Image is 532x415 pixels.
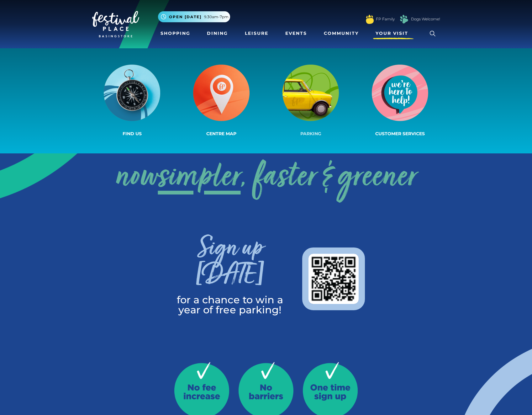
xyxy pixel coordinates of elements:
a: Dogs Welcome! [411,16,440,22]
img: Festival Place Logo [92,11,139,37]
a: Centre Map [177,63,266,138]
a: Parking [266,63,356,138]
h3: Sign up [DATE] [167,236,293,295]
span: Find us [123,131,142,136]
span: 9.30am-7pm [204,14,229,20]
p: for a chance to win a year of free parking! [167,295,293,315]
span: Centre Map [206,131,236,136]
a: Find us [87,63,177,138]
a: Dining [204,28,230,39]
a: Shopping [158,28,193,39]
span: Customer Services [375,131,425,136]
a: Community [321,28,361,39]
span: Parking [300,131,321,136]
span: Your Visit [376,30,408,37]
a: Customer Services [356,63,445,138]
button: Open [DATE] 9.30am-7pm [158,11,230,22]
a: Events [283,28,309,39]
a: nowsimpler, faster & greener [116,153,417,203]
a: FP Family [376,16,395,22]
a: Leisure [242,28,271,39]
span: Open [DATE] [169,14,202,20]
span: simpler [158,153,241,203]
a: Your Visit [373,28,414,39]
